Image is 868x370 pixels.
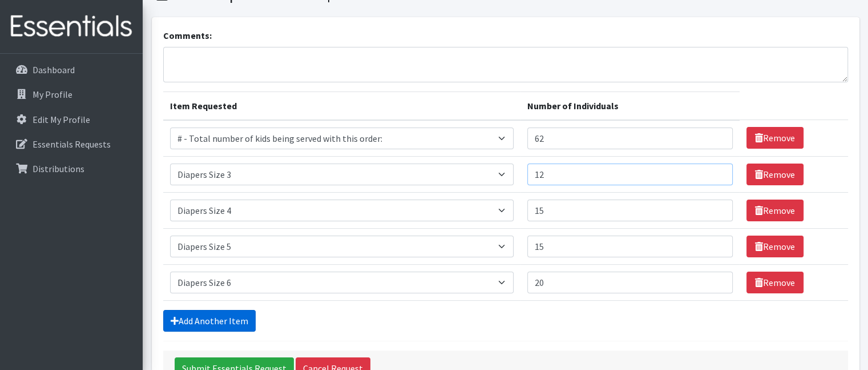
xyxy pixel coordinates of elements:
a: Distributions [5,157,138,180]
th: Number of Individuals [520,91,740,120]
a: Remove [746,200,804,221]
a: Remove [746,236,804,257]
a: Remove [746,272,804,293]
img: HumanEssentials [5,7,138,46]
p: Essentials Requests [33,138,111,150]
a: Edit My Profile [5,108,138,131]
p: Edit My Profile [33,114,90,125]
a: Remove [746,127,804,149]
label: Comments: [163,29,212,42]
a: Essentials Requests [5,133,138,156]
p: Dashboard [33,64,75,75]
th: Item Requested [163,91,520,120]
p: My Profile [33,89,72,100]
p: Distributions [33,163,84,174]
a: Remove [746,164,804,185]
a: Add Another Item [163,310,256,332]
a: Dashboard [5,58,138,81]
a: My Profile [5,83,138,106]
